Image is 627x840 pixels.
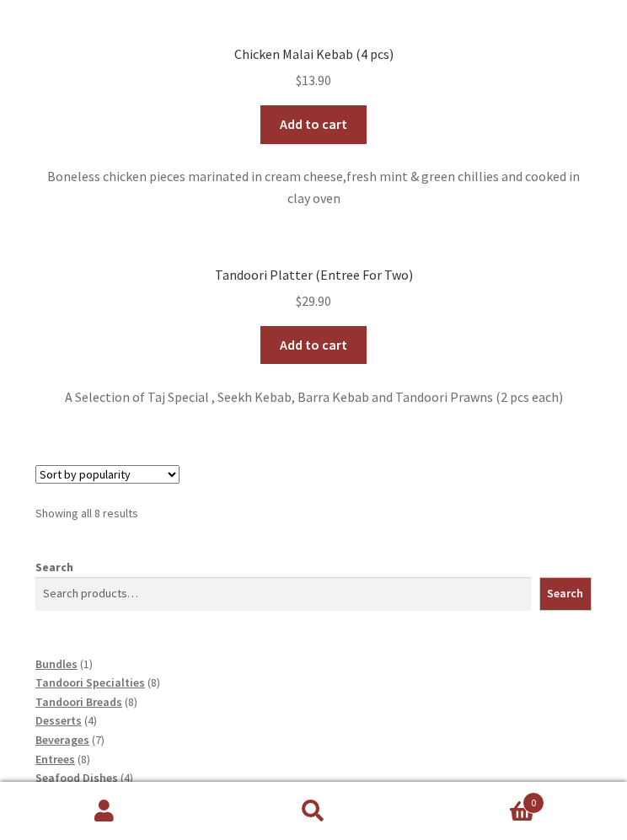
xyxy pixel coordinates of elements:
span: 1 [83,656,89,671]
select: Shop order [35,465,180,484]
p: Showing all 8 results [35,504,592,523]
a: Tandoori Breads [35,694,122,709]
a: Tandoori Platter (Entree For Two) $29.90 [35,267,592,313]
span: 8 [81,752,87,767]
button: Search [539,577,592,611]
span: $ [296,72,302,88]
h2: Tandoori Platter (Entree For Two) [35,267,592,283]
a: Entrees [35,752,75,767]
span: 7 [95,732,101,747]
bdi: 13.90 [296,72,331,88]
a: Desserts [35,713,82,728]
a: Tandoori Specialties [35,675,145,690]
span: $ [296,292,302,309]
a: Beverages [35,732,89,747]
a: Bundles [35,656,78,671]
h2: Chicken Malai Kebab (4 pcs) [35,46,592,62]
a: Add to cart: “Chicken Malai Kebab (4 pcs)” [260,105,366,144]
a: Chicken Malai Kebab (4 pcs) $13.90 [35,46,592,92]
bdi: 29.90 [296,292,331,309]
a: Seafood Dishes [35,770,118,785]
span: 4 [124,770,130,785]
span: 0 [522,792,544,814]
span: 4 [88,713,94,728]
p: A Selection of Taj Special , Seekh Kebab, Barra Kebab and Tandoori Prawns (2 pcs each) [35,387,592,409]
a: Cart0 [418,783,627,840]
label: Search [35,559,73,575]
span: 8 [128,694,134,709]
p: Boneless chicken pieces marinated in cream cheese,fresh mint & green chillies and cooked in clay ... [35,166,592,210]
input: Search products… [35,577,531,611]
a: Search [209,783,418,840]
a: Add to cart: “Tandoori Platter (Entree For Two)” [260,326,366,365]
span: 8 [151,675,157,690]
